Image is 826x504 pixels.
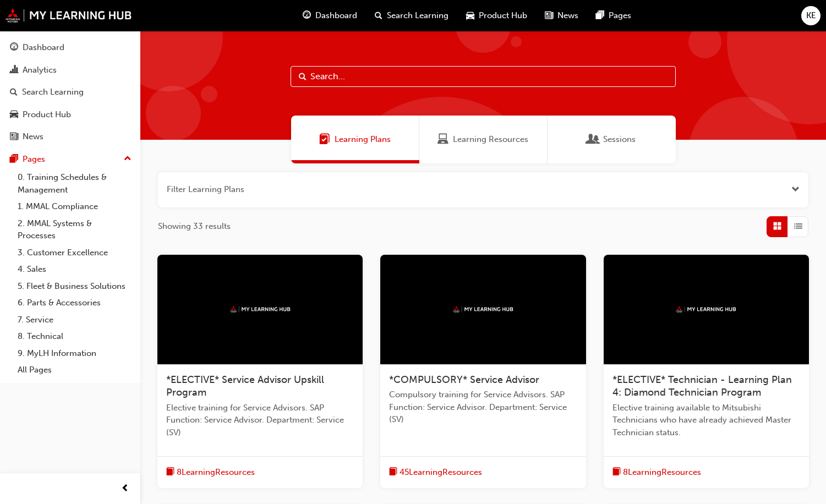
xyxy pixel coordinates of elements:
span: Elective training for Service Advisors. SAP Function: Service Advisor. Department: Service (SV) [166,402,354,439]
span: Compulsory training for Service Advisors. SAP Function: Service Advisor. Department: Service (SV) [389,388,577,426]
button: book-icon8LearningResources [166,465,255,479]
span: chart-icon [10,65,18,75]
span: 8 Learning Resources [623,466,701,479]
div: News [23,130,43,143]
span: book-icon [166,465,174,479]
a: 9. MyLH Information [13,345,136,362]
span: Learning Plans [319,133,330,146]
span: Search [299,70,307,83]
span: Sessions [588,133,599,146]
a: Search Learning [4,82,136,102]
a: search-iconSearch Learning [366,4,457,27]
span: KE [806,9,816,22]
span: Dashboard [315,9,357,22]
span: pages-icon [596,9,604,23]
div: Pages [23,153,45,166]
span: car-icon [466,9,474,23]
button: Pages [4,149,136,169]
span: Learning Resources [453,133,528,146]
a: News [4,127,136,147]
span: book-icon [389,465,397,479]
span: news-icon [545,9,553,23]
span: search-icon [375,9,382,23]
span: prev-icon [121,482,129,496]
img: mmal [6,8,132,23]
span: book-icon [612,465,621,479]
span: Grid [773,220,781,233]
a: Learning PlansLearning Plans [291,116,419,163]
a: 4. Sales [13,261,136,278]
span: Product Hub [479,9,527,22]
a: car-iconProduct Hub [457,4,536,27]
img: mmal [676,306,736,313]
div: Analytics [23,64,57,76]
button: book-icon8LearningResources [612,465,701,479]
div: Search Learning [22,86,84,98]
span: Search Learning [387,9,448,22]
a: 2. MMAL Systems & Processes [13,215,136,244]
a: Analytics [4,60,136,80]
a: Product Hub [4,105,136,125]
a: All Pages [13,361,136,379]
span: *ELECTIVE* Technician - Learning Plan 4: Diamond Technician Program [612,374,792,399]
img: mmal [453,306,513,313]
a: 8. Technical [13,328,136,345]
a: SessionsSessions [548,116,676,163]
span: news-icon [10,132,18,142]
span: News [557,9,578,22]
div: Dashboard [23,41,64,54]
button: Open the filter [791,183,800,196]
a: pages-iconPages [587,4,640,27]
span: *COMPULSORY* Service Advisor [389,374,539,386]
span: Sessions [603,133,636,146]
a: 7. Service [13,311,136,328]
span: Pages [609,9,631,22]
span: List [794,220,802,233]
span: guage-icon [10,43,18,53]
a: Learning ResourcesLearning Resources [419,116,548,163]
a: mmal*COMPULSORY* Service AdvisorCompulsory training for Service Advisors. SAP Function: Service A... [380,255,586,488]
a: 6. Parts & Accessories [13,294,136,311]
span: up-icon [124,152,132,166]
div: Product Hub [23,108,71,121]
a: 1. MMAL Compliance [13,198,136,215]
a: Dashboard [4,37,136,58]
span: Showing 33 results [158,220,231,233]
a: guage-iconDashboard [294,4,366,27]
span: pages-icon [10,155,18,165]
span: 45 Learning Resources [400,466,482,479]
span: *ELECTIVE* Service Advisor Upskill Program [166,374,324,399]
span: Learning Plans [335,133,391,146]
span: search-icon [10,87,18,97]
a: mmal*ELECTIVE* Technician - Learning Plan 4: Diamond Technician ProgramElective training availabl... [604,255,809,488]
a: news-iconNews [536,4,587,27]
span: Elective training available to Mitsubishi Technicians who have already achieved Master Technician... [612,402,800,439]
span: car-icon [10,110,18,120]
input: Search... [291,66,676,87]
a: 3. Customer Excellence [13,244,136,261]
button: KE [801,6,820,25]
img: mmal [230,306,291,313]
button: DashboardAnalyticsSearch LearningProduct HubNews [4,35,136,149]
a: 5. Fleet & Business Solutions [13,278,136,295]
a: mmal*ELECTIVE* Service Advisor Upskill ProgramElective training for Service Advisors. SAP Functio... [157,255,363,488]
button: book-icon45LearningResources [389,465,482,479]
span: Learning Resources [437,133,448,146]
span: 8 Learning Resources [177,466,255,479]
a: 0. Training Schedules & Management [13,169,136,198]
span: guage-icon [303,9,311,23]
